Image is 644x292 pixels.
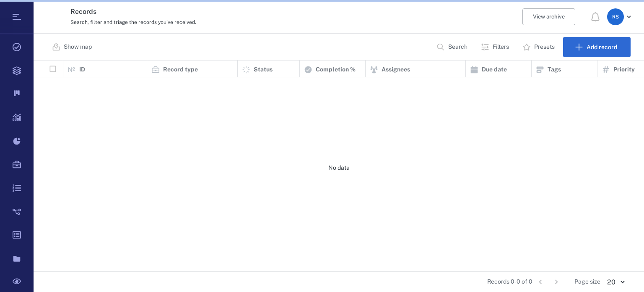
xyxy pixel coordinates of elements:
p: Record type [163,66,198,74]
h3: Records [70,7,420,17]
p: Priority [613,66,635,74]
div: R S [607,8,624,25]
p: Filters [493,43,509,51]
p: Completion % [316,66,356,74]
p: Show map [64,43,92,51]
div: 20 [600,277,631,287]
p: Search [448,43,467,51]
p: Tags [548,66,561,74]
button: View archive [522,8,575,25]
p: Due date [482,66,507,74]
span: Page size [574,278,600,286]
p: Presets [534,43,555,51]
p: Assignees [382,66,410,74]
p: Status [254,66,273,74]
button: Search [431,37,474,57]
span: Search, filter and triage the records you've received. [70,19,196,25]
button: RS [607,8,634,25]
button: Add record [563,37,631,57]
button: Presets [517,37,561,57]
span: Records 0-0 of 0 [487,278,532,286]
button: Filters [476,37,516,57]
nav: pagination navigation [532,275,564,289]
button: Show map [47,37,99,57]
p: ID [79,66,85,74]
